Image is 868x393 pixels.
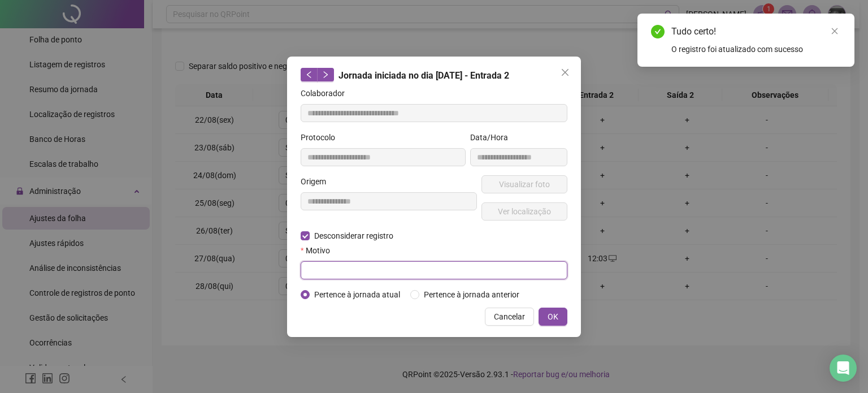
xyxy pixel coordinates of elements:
[556,63,574,81] button: Close
[671,25,841,38] div: Tudo certo!
[419,288,524,301] span: Pertence à jornada anterior
[301,131,342,144] label: Protocolo
[494,310,525,323] span: Cancelar
[301,87,352,100] label: Colaborador
[651,25,665,38] span: check-circle
[310,230,398,242] span: Desconsiderar registro
[481,202,567,221] button: Ver localização
[305,71,313,79] span: left
[671,43,841,55] div: O registro foi atualizado com sucesso
[548,310,558,323] span: OK
[470,131,515,144] label: Data/Hora
[561,68,570,77] span: close
[830,355,857,382] div: Open Intercom Messenger
[317,68,334,81] button: right
[322,71,329,79] span: right
[485,308,534,326] button: Cancelar
[301,68,567,83] div: Jornada iniciada no dia [DATE] - Entrada 2
[828,25,841,37] a: Close
[301,175,333,188] label: Origem
[831,27,839,35] span: close
[310,288,405,301] span: Pertence à jornada atual
[301,68,318,81] button: left
[539,308,567,326] button: OK
[301,244,337,257] label: Motivo
[481,175,567,193] button: Visualizar foto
